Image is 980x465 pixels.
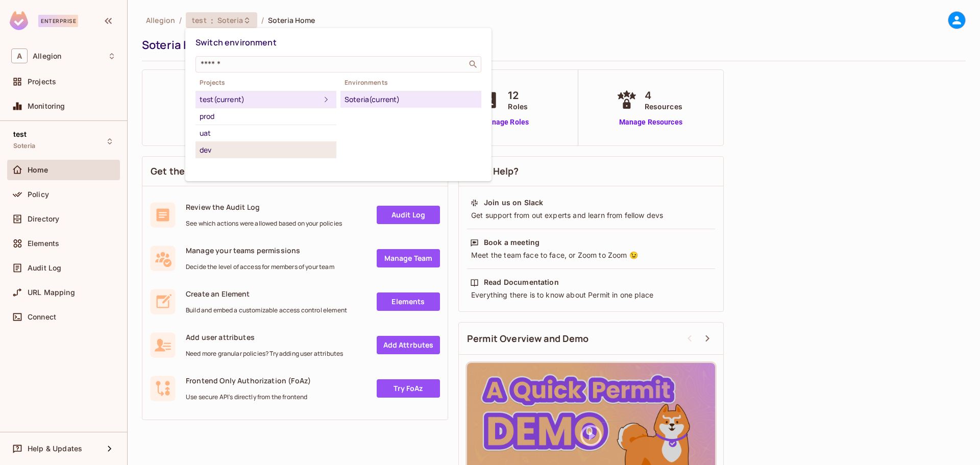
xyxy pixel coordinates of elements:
[200,110,332,123] div: prod
[345,93,477,106] div: Soteria (current)
[200,93,320,106] div: test (current)
[195,79,336,87] span: Projects
[340,79,481,87] span: Environments
[200,127,332,139] div: uat
[195,37,277,48] span: Switch environment
[200,144,332,156] div: dev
